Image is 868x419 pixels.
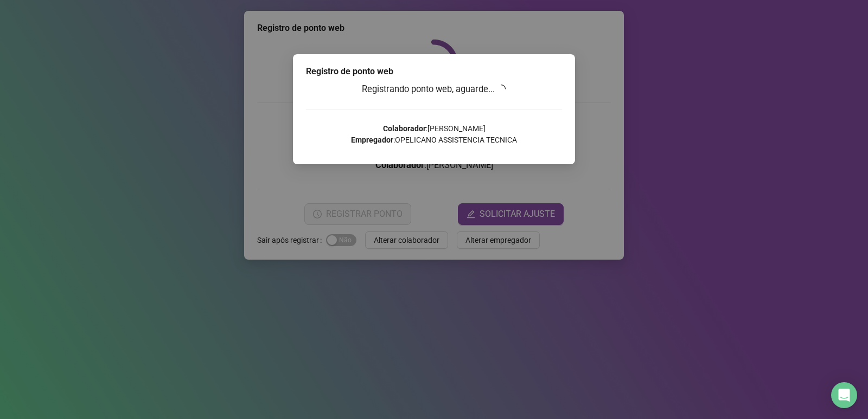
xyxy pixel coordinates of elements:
[306,65,562,78] div: Registro de ponto web
[831,382,857,408] div: Open Intercom Messenger
[306,123,562,146] p: : [PERSON_NAME] : OPELICANO ASSISTENCIA TECNICA
[351,136,393,144] strong: Empregador
[306,82,562,96] h3: Registrando ponto web, aguarde...
[496,83,507,95] span: loading
[383,124,426,133] strong: Colaborador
